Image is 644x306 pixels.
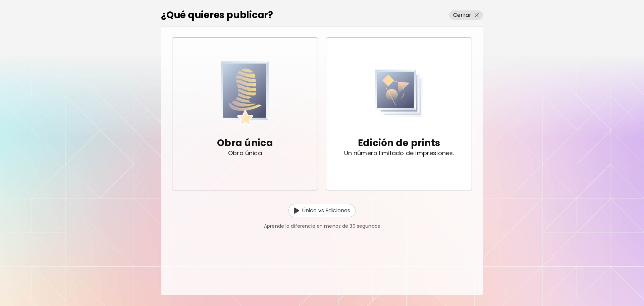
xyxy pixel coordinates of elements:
[302,207,351,215] p: Único vs Ediciones
[326,37,472,190] button: Print EditionEdición de printsUn número limitado de impresiones.
[375,61,423,126] img: Print Edition
[217,136,273,150] p: Obra única
[228,150,262,157] p: Obra única
[172,37,318,190] button: Unique ArtworkObra únicaObra única
[264,223,380,230] p: Aprende la diferencia en menos de 30 segundos
[294,208,299,214] img: Unique vs Edition
[344,150,454,157] p: Un número limitado de impresiones.
[358,136,440,150] p: Edición de prints
[221,61,269,126] img: Unique Artwork
[288,204,356,217] button: Unique vs EditionÚnico vs Ediciones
